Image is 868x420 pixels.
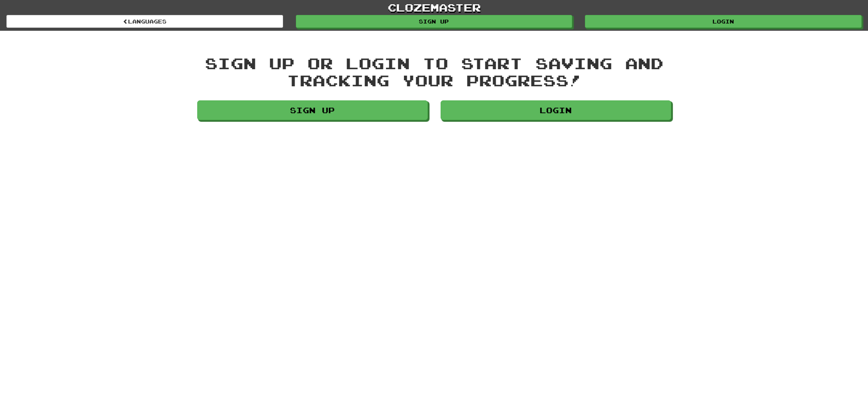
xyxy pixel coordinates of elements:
a: Languages [6,15,283,28]
a: Sign up [296,15,573,28]
a: Sign up [197,100,428,120]
div: Sign up or login to start saving and tracking your progress! [197,55,671,88]
a: Login [441,100,671,120]
a: Login [585,15,862,28]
